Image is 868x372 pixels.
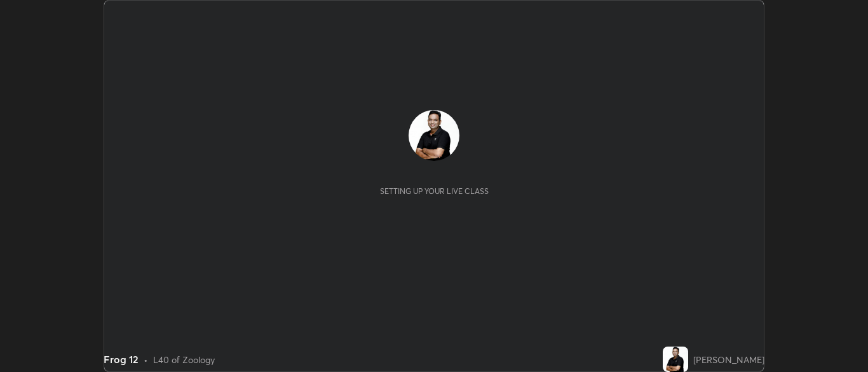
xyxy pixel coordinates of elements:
div: [PERSON_NAME] [693,353,764,366]
img: 5b67bc2738cd4d57a8ec135b31aa2f06.jpg [663,347,688,372]
div: L40 of Zoology [153,353,215,366]
div: • [144,353,148,366]
img: 5b67bc2738cd4d57a8ec135b31aa2f06.jpg [409,110,459,161]
div: Frog 12 [104,352,139,367]
div: Setting up your live class [380,186,489,196]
